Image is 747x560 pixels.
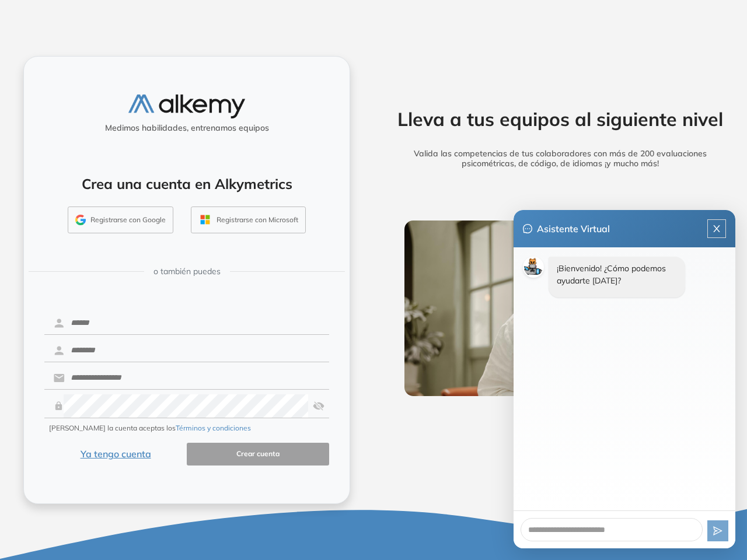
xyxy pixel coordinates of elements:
img: logo-alkemy [128,94,245,118]
button: close [707,219,726,238]
img: img-more-info [404,220,717,396]
span: o también puedes [153,265,221,278]
h2: Lleva a tus equipos al siguiente nivel [387,108,734,130]
button: Registrarse con Google [68,206,173,233]
button: Crear cuenta [187,443,329,466]
img: asd [313,394,324,418]
span: close [708,224,725,233]
h5: Valida las competencias de tus colaboradores con más de 200 evaluaciones psicométricas, de código... [387,149,734,169]
h5: Medimos habilidades, entrenamos equipos [29,123,345,133]
img: Alky Avatar [523,257,544,278]
button: Registrarse con Microsoft [191,206,306,233]
img: OUTLOOK_ICON [198,213,212,226]
span: ¡Bienvenido! ¿Cómo podemos ayudarte [DATE]? [557,263,666,286]
button: Términos y condiciones [176,423,251,433]
button: send [707,520,728,541]
button: Ya tengo cuenta [44,443,187,466]
h4: Crea una cuenta en Alkymetrics [39,176,334,192]
span: [PERSON_NAME] la cuenta aceptas los [49,423,251,433]
img: GMAIL_ICON [75,215,86,225]
span: message [523,224,532,233]
span: Asistente Virtual [537,222,610,236]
